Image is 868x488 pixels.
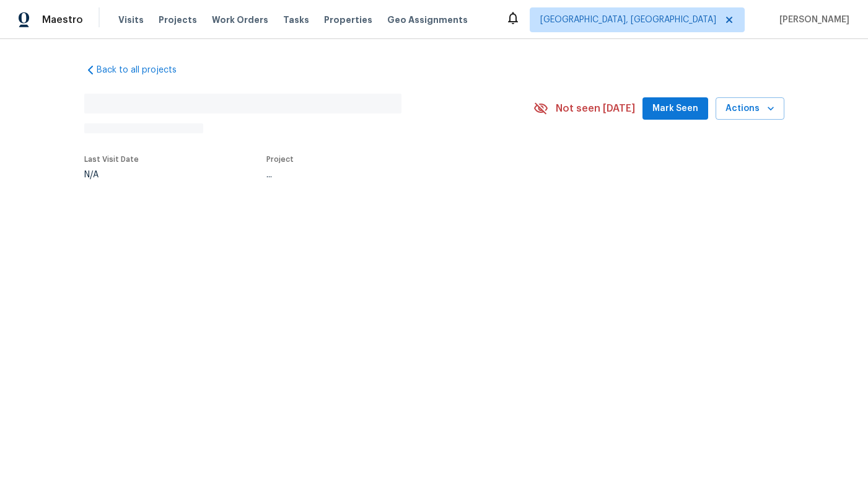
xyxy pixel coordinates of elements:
[212,14,268,26] span: Work Orders
[84,171,139,179] div: N/A
[774,14,849,26] span: [PERSON_NAME]
[266,156,294,163] span: Project
[266,171,504,179] div: ...
[726,101,774,117] span: Actions
[84,156,139,163] span: Last Visit Date
[642,97,708,120] button: Mark Seen
[652,101,698,117] span: Mark Seen
[42,14,83,26] span: Maestro
[283,16,309,24] span: Tasks
[540,14,716,26] span: [GEOGRAPHIC_DATA], [GEOGRAPHIC_DATA]
[556,102,635,115] span: Not seen [DATE]
[324,14,372,26] span: Properties
[159,14,197,26] span: Projects
[118,14,144,26] span: Visits
[84,64,203,76] a: Back to all projects
[387,14,468,26] span: Geo Assignments
[716,97,784,120] button: Actions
